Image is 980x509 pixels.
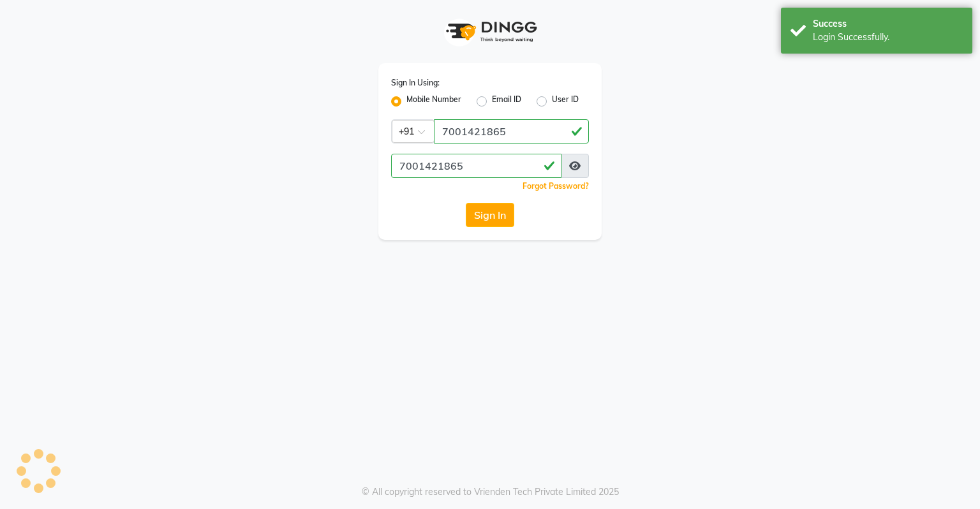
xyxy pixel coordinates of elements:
label: Email ID [492,94,521,109]
label: Mobile Number [406,94,461,109]
input: Username [391,154,561,178]
div: Success [813,17,963,31]
a: Forgot Password? [523,181,589,191]
img: logo1.svg [439,13,541,50]
label: Sign In Using: [391,77,440,89]
button: Sign In [466,203,514,227]
input: Username [434,119,589,144]
div: Login Successfully. [813,31,963,44]
label: User ID [552,94,579,109]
